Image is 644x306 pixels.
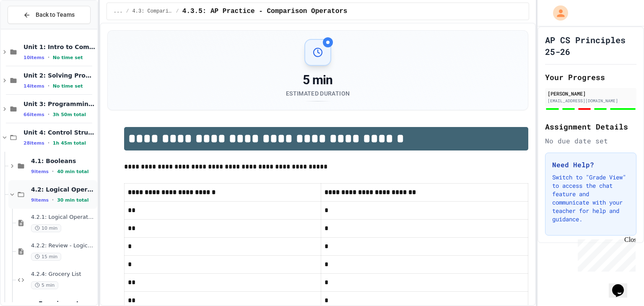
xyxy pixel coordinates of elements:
span: 10 items [23,55,44,60]
div: 5 min [286,73,350,88]
div: Estimated Duration [286,89,350,98]
span: 4.2.1: Logical Operators [31,214,96,221]
span: • [48,83,49,89]
span: 4.1: Booleans [31,157,96,165]
h2: Assignment Details [545,121,636,132]
span: Unit 4: Control Structures [23,129,96,136]
span: 40 min total [57,169,88,174]
span: 4.2: Logical Operators [31,186,96,193]
p: Switch to "Grade View" to access the chat feature and communicate with your teacher for help and ... [552,173,629,223]
span: / [176,8,179,15]
span: 4.3: Comparison Operators [132,8,173,15]
span: Back to Teams [36,10,75,19]
span: 4.2.4: Grocery List [31,271,96,278]
span: No time set [53,55,83,60]
span: 15 min [31,253,61,261]
span: 66 items [23,112,44,117]
span: 28 items [23,140,44,146]
div: No due date set [545,136,636,146]
span: Unit 3: Programming with Python [23,100,96,108]
button: Back to Teams [8,6,91,24]
h1: AP CS Principles 25-26 [545,34,636,57]
span: • [48,54,49,61]
span: No time set [53,83,83,89]
span: 9 items [31,169,49,174]
span: 10 min [31,224,61,232]
h2: Your Progress [545,71,636,83]
span: 3h 50m total [53,112,86,117]
iframe: chat widget [574,236,636,272]
span: • [52,197,54,203]
span: 9 items [31,197,49,203]
span: • [52,168,54,175]
div: My Account [544,3,570,23]
span: 30 min total [57,197,88,203]
span: 1h 45m total [53,140,86,146]
span: Unit 1: Intro to Computer Science [23,43,96,51]
h3: Need Help? [552,160,629,170]
span: 5 min [31,281,58,289]
span: ... [114,8,123,15]
div: [PERSON_NAME] [548,90,634,97]
span: • [48,111,49,118]
span: Unit 2: Solving Problems in Computer Science [23,72,96,79]
div: Chat with us now!Close [3,3,58,53]
span: • [48,140,49,146]
span: / [126,8,129,15]
div: [EMAIL_ADDRESS][DOMAIN_NAME] [548,98,634,104]
iframe: chat widget [609,272,636,298]
span: 4.3.5: AP Practice - Comparison Operators [182,6,348,16]
span: 4.2.2: Review - Logical Operators [31,242,96,249]
span: 14 items [23,83,44,89]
